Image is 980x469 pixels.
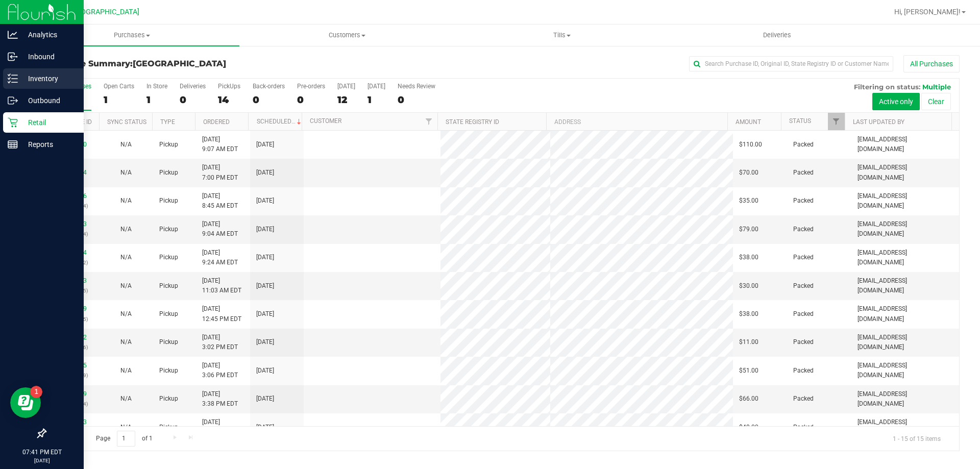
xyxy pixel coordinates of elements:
[120,338,132,345] span: Not Applicable
[253,94,285,106] div: 0
[670,24,885,46] a: Deliveries
[180,83,206,90] div: Deliveries
[8,95,18,106] inline-svg: Outbound
[120,395,132,402] span: Not Applicable
[857,276,953,295] span: [EMAIL_ADDRESS][DOMAIN_NAME]
[367,83,385,90] div: [DATE]
[857,389,953,409] span: [EMAIL_ADDRESS][DOMAIN_NAME]
[736,118,761,126] a: Amount
[30,386,42,398] iframe: Resource center unread badge
[58,362,87,369] a: 11857165
[24,24,239,46] a: Purchases
[24,31,239,40] span: Purchases
[257,118,303,125] a: Scheduled
[793,337,814,347] span: Packed
[454,24,669,46] a: Tills
[146,83,167,90] div: In Store
[446,118,499,126] a: State Registry ID
[58,192,87,200] a: 11853406
[159,309,178,319] span: Pickup
[8,30,18,40] inline-svg: Analytics
[749,31,805,40] span: Deliveries
[256,337,274,347] span: [DATE]
[58,277,87,284] a: 11854953
[857,417,953,437] span: [EMAIL_ADDRESS][DOMAIN_NAME]
[58,390,87,398] a: 11857449
[87,431,161,447] span: Page of 1
[202,163,238,182] span: [DATE] 7:00 PM EDT
[739,281,758,291] span: $30.00
[739,140,762,150] span: $110.00
[120,423,132,432] button: N/A
[180,94,206,106] div: 0
[739,168,758,178] span: $70.00
[310,117,341,125] a: Customer
[854,83,920,91] span: Filtering on status:
[159,225,178,234] span: Pickup
[58,418,87,426] a: 11857623
[793,394,814,404] span: Packed
[107,118,146,126] a: Sync Status
[903,55,960,72] button: All Purchases
[8,139,18,150] inline-svg: Reports
[203,118,230,126] a: Ordered
[256,253,274,262] span: [DATE]
[202,333,238,352] span: [DATE] 3:02 PM EDT
[8,117,18,128] inline-svg: Retail
[160,118,175,126] a: Type
[240,31,454,40] span: Customers
[159,168,178,178] span: Pickup
[120,281,132,291] button: N/A
[337,94,355,106] div: 12
[853,118,904,126] a: Last Updated By
[253,83,285,90] div: Back-orders
[218,94,240,106] div: 14
[159,394,178,404] span: Pickup
[857,219,953,239] span: [EMAIL_ADDRESS][DOMAIN_NAME]
[337,83,355,90] div: [DATE]
[857,191,953,211] span: [EMAIL_ADDRESS][DOMAIN_NAME]
[218,83,240,90] div: PickUps
[120,282,132,289] span: Not Applicable
[133,59,226,68] span: [GEOGRAPHIC_DATA]
[256,309,274,319] span: [DATE]
[793,168,814,178] span: Packed
[18,138,79,151] p: Reports
[18,94,79,107] p: Outbound
[546,113,727,131] th: Address
[793,140,814,150] span: Packed
[297,83,325,90] div: Pre-orders
[117,431,135,447] input: 1
[58,220,87,228] a: 11853743
[857,163,953,182] span: [EMAIL_ADDRESS][DOMAIN_NAME]
[202,135,238,154] span: [DATE] 9:07 AM EDT
[120,310,132,317] span: Not Applicable
[159,366,178,376] span: Pickup
[297,94,325,106] div: 0
[120,169,132,176] span: Not Applicable
[739,253,758,262] span: $38.00
[739,423,758,432] span: $48.00
[202,389,238,409] span: [DATE] 3:38 PM EDT
[120,309,132,319] button: N/A
[256,196,274,206] span: [DATE]
[104,83,134,90] div: Open Carts
[828,113,845,130] a: Filter
[256,423,274,432] span: [DATE]
[8,52,18,62] inline-svg: Inbound
[10,387,41,418] iframe: Resource center
[120,424,132,431] span: Not Applicable
[120,367,132,374] span: Not Applicable
[120,254,132,261] span: Not Applicable
[120,197,132,204] span: Not Applicable
[894,8,961,16] span: Hi, [PERSON_NAME]!
[398,83,435,90] div: Needs Review
[159,196,178,206] span: Pickup
[739,366,758,376] span: $51.00
[69,8,139,16] span: [GEOGRAPHIC_DATA]
[8,73,18,84] inline-svg: Inventory
[120,394,132,404] button: N/A
[120,225,132,234] button: N/A
[256,225,274,234] span: [DATE]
